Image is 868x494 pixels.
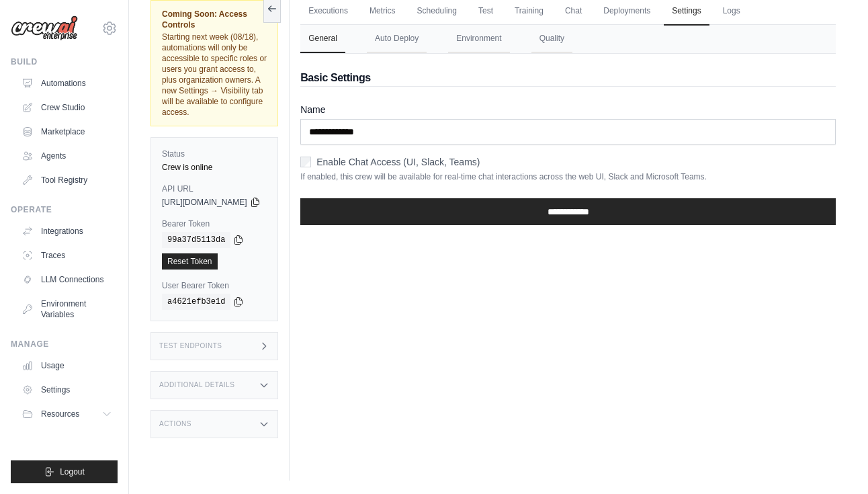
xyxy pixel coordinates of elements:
[11,204,118,215] div: Operate
[16,293,118,325] a: Environment Variables
[162,280,267,291] label: User Bearer Token
[11,460,118,483] button: Logout
[300,70,836,86] h2: Basic Settings
[16,355,118,376] a: Usage
[159,342,222,350] h3: Test Endpoints
[162,197,247,208] span: [URL][DOMAIN_NAME]
[16,97,118,118] a: Crew Studio
[16,379,118,401] a: Settings
[159,420,191,428] h3: Actions
[162,149,267,159] label: Status
[162,232,230,248] code: 99a37d5113da
[11,56,118,67] div: Build
[300,171,836,182] p: If enabled, this crew will be available for real-time chat interactions across the web UI, Slack ...
[11,339,118,349] div: Manage
[159,381,234,389] h3: Additional Details
[16,145,118,167] a: Agents
[300,103,836,116] label: Name
[41,409,79,419] span: Resources
[531,25,572,53] button: Quality
[11,15,78,41] img: Logo
[16,73,118,94] a: Automations
[162,162,267,173] div: Crew is online
[162,9,267,30] span: Coming Soon: Access Controls
[16,121,118,142] a: Marketplace
[16,403,118,425] button: Resources
[16,269,118,290] a: LLM Connections
[162,183,267,194] label: API URL
[16,245,118,266] a: Traces
[162,294,230,310] code: a4621efb3e1d
[162,32,267,117] span: Starting next week (08/18), automations will only be accessible to specific roles or users you gr...
[316,155,480,169] label: Enable Chat Access (UI, Slack, Teams)
[300,25,836,53] nav: Tabs
[367,25,427,53] button: Auto Deploy
[16,169,118,191] a: Tool Registry
[60,466,85,477] span: Logout
[448,25,509,53] button: Environment
[162,218,267,229] label: Bearer Token
[162,253,218,270] a: Reset Token
[300,25,345,53] button: General
[16,220,118,242] a: Integrations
